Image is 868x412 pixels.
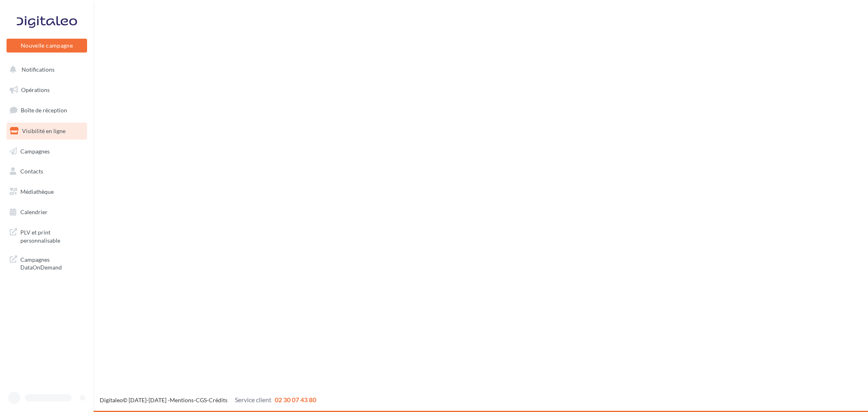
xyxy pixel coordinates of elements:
[100,397,316,403] span: © [DATE]-[DATE] - - -
[22,127,66,134] span: Visibilité en ligne
[20,227,84,244] span: PLV et print personnalisable
[20,188,54,195] span: Médiathèque
[5,61,85,78] button: Notifications
[5,204,89,221] a: Calendrier
[5,224,89,248] a: PLV et print personnalisable
[196,397,207,403] a: CGS
[21,86,50,93] span: Opérations
[20,254,84,272] span: Campagnes DataOnDemand
[5,101,89,119] a: Boîte de réception
[20,147,50,154] span: Campagnes
[5,183,89,200] a: Médiathèque
[170,397,194,403] a: Mentions
[5,81,89,99] a: Opérations
[21,107,67,114] span: Boîte de réception
[209,397,227,403] a: Crédits
[5,163,89,180] a: Contacts
[7,39,87,53] button: Nouvelle campagne
[5,251,89,275] a: Campagnes DataOnDemand
[100,397,123,403] a: Digitaleo
[20,168,43,175] span: Contacts
[20,208,48,215] span: Calendrier
[275,396,316,403] span: 02 30 07 43 80
[235,396,271,403] span: Service client
[22,66,55,73] span: Notifications
[5,123,89,140] a: Visibilité en ligne
[5,143,89,160] a: Campagnes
